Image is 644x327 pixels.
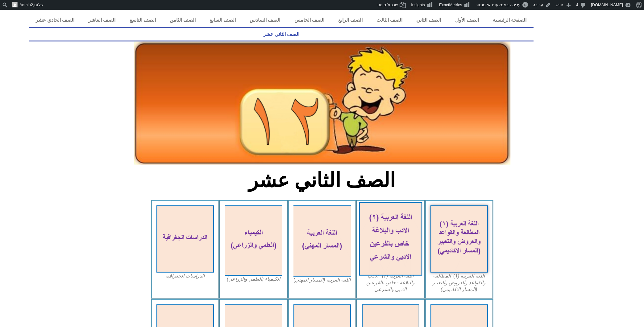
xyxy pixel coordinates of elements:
a: الصف الخامس [287,13,331,27]
span: Admin2 [19,2,33,7]
a: الصف الثاني عشر [29,27,534,41]
figcaption: الدراسات الجغرافية [156,273,214,279]
a: الصف السادس [243,13,287,27]
img: Chemistry12-cover [225,205,282,276]
a: الصف الثامن [163,13,202,27]
a: الصف العاشر [81,13,123,27]
a: الصف الثاني [409,13,448,27]
figcaption: اللغة العربية (المسار المهني) [293,277,351,283]
h2: الصف الثاني عشر [220,168,424,192]
span: Insights [411,2,425,7]
span: עריכה באמצעות אלמנטור [476,2,520,7]
a: الصف السابع [203,13,243,27]
a: الصف الرابع [331,13,369,27]
a: الصف الأول [448,13,486,27]
a: الصف الحادي عشر [29,13,81,27]
a: الصف التاسع [123,13,163,27]
span: ExactMetrics [439,2,462,7]
a: الصف الثالث [370,13,409,27]
a: الصفحة الرئيسية [486,13,533,27]
figcaption: الكيمياء (العلمي والزراعي) [225,276,282,282]
figcaption: اللغة العربية (١)- المطالعة والقواعد والعروض والتعبير (المسار الاكاديمي) [430,273,488,293]
img: Arabic12(Vocational_Track)-cover [293,205,351,277]
figcaption: اللغة العربية (٢) - الادب والبلاغة - خاص بالفرعين الادبي والشرعي [362,273,419,293]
